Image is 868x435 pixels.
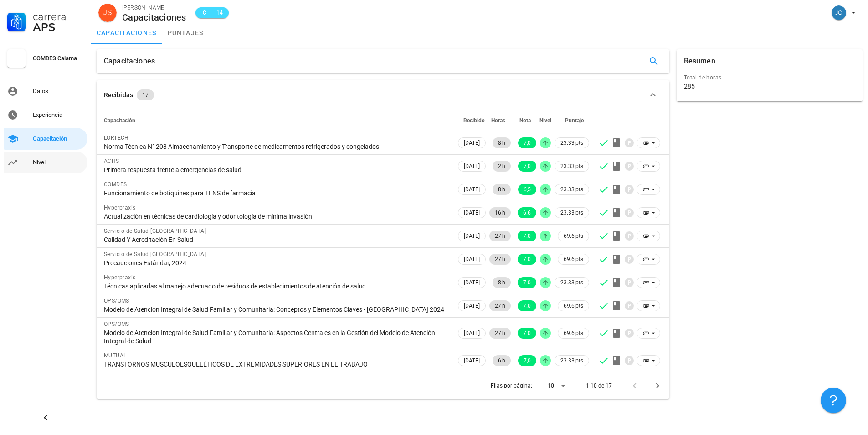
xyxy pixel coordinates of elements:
span: Capacitación [104,117,135,124]
div: Carrera [33,11,84,22]
span: 6,5 [524,184,531,195]
span: [DATE] [464,161,480,171]
span: [DATE] [464,301,480,311]
a: Capacitación [4,128,87,150]
span: [DATE] [464,356,480,366]
span: OPS/OMS [104,321,129,327]
span: 7,0 [524,161,531,172]
span: 8 h [498,184,505,195]
span: Nota [519,117,531,124]
div: APS [33,22,84,33]
span: 6 h [498,355,505,366]
span: 23.33 pts [560,278,583,287]
div: Actualización en técnicas de cardiología y odontología de mínima invasión [104,212,449,220]
span: 27 h [495,254,505,265]
div: Experiencia [33,111,84,119]
span: 23.33 pts [560,356,583,365]
div: TRANSTORNOS MUSCULOESQUELÉTICOS DE EXTREMIDADES SUPERIORES EN EL TRABAJO [104,360,449,368]
span: Horas [491,117,505,124]
span: 7.0 [523,277,531,288]
a: Experiencia [4,104,87,126]
div: Funcionamiento de botiquines para TENS de farmacia [104,189,449,197]
span: 7.0 [523,328,531,339]
span: Hyperpraxis [104,274,135,281]
div: 10Filas por página: [548,378,569,393]
span: [DATE] [464,328,480,338]
span: 6.6 [523,207,531,218]
button: Recibidas 17 [97,80,669,110]
div: 1-10 de 17 [586,382,612,390]
span: 7.0 [523,300,531,311]
span: Servicio de Salud [GEOGRAPHIC_DATA] [104,251,206,257]
span: COMDES [104,181,127,188]
span: 7.0 [523,254,531,265]
span: 23.33 pts [560,185,583,194]
div: Filas por página: [491,372,569,399]
span: C [201,8,208,17]
span: [DATE] [464,254,480,264]
span: 69.6 pts [564,329,583,338]
div: Nivel [33,159,84,166]
span: ACHS [104,158,119,164]
span: Hyperpraxis [104,204,135,211]
span: 16 h [495,207,505,218]
span: Servicio de Salud [GEOGRAPHIC_DATA] [104,228,206,234]
span: MUTUAL [104,352,126,359]
span: Recibido [463,117,485,124]
th: Puntaje [553,110,591,131]
div: Calidad Y Acreditación En Salud [104,236,449,244]
span: 27 h [495,231,505,241]
span: 27 h [495,328,505,339]
span: JS [103,4,112,22]
span: 23.33 pts [560,138,583,147]
div: Recibidas [104,90,133,100]
span: 7,0 [524,355,531,366]
span: 14 [216,8,223,17]
div: Capacitación [33,135,84,142]
a: puntajes [162,22,209,44]
span: 8 h [498,277,505,288]
span: [DATE] [464,208,480,218]
span: 8 h [498,137,505,148]
span: 23.33 pts [560,162,583,171]
span: 69.6 pts [564,301,583,310]
span: Nivel [539,117,551,124]
th: Capacitación [97,110,456,131]
div: Modelo de Atención Integral de Salud Familiar y Comunitaria: Conceptos y Elementos Claves - [GEOG... [104,305,449,314]
div: Técnicas aplicadas al manejo adecuado de residuos de establecimientos de atención de salud [104,282,449,290]
span: [DATE] [464,231,480,241]
a: capacitaciones [91,22,162,44]
span: 2 h [498,161,505,172]
span: [DATE] [464,278,480,288]
span: [DATE] [464,138,480,148]
th: Nivel [538,110,553,131]
button: Página siguiente [649,377,666,394]
a: Datos [4,80,87,102]
th: Recibido [456,110,488,131]
div: Capacitaciones [122,12,186,22]
div: Norma Técnica N° 208 Almacenamiento y Transporte de medicamentos refrigerados y congelados [104,142,449,151]
div: [PERSON_NAME] [122,3,186,12]
span: 7.0 [523,231,531,241]
span: Puntaje [565,117,584,124]
div: Datos [33,88,84,95]
span: 69.6 pts [564,255,583,264]
div: Capacitaciones [104,49,155,73]
a: Nivel [4,152,87,173]
div: Resumen [684,49,715,73]
th: Horas [488,110,513,131]
div: avatar [832,5,846,20]
span: 7,0 [524,137,531,148]
div: Primera respuesta frente a emergencias de salud [104,166,449,174]
div: 285 [684,82,695,90]
div: 10 [548,382,554,390]
span: [DATE] [464,184,480,194]
div: Modelo de Atención Integral de Salud Familiar y Comunitaria: Aspectos Centrales en la Gestión del... [104,329,449,345]
span: OPS/OMS [104,298,129,304]
div: Precauciones Estándar, 2024 [104,259,449,267]
span: 23.33 pts [560,208,583,217]
span: 17 [142,89,149,100]
div: avatar [98,4,117,22]
span: LORTECH [104,135,129,141]
span: 27 h [495,300,505,311]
